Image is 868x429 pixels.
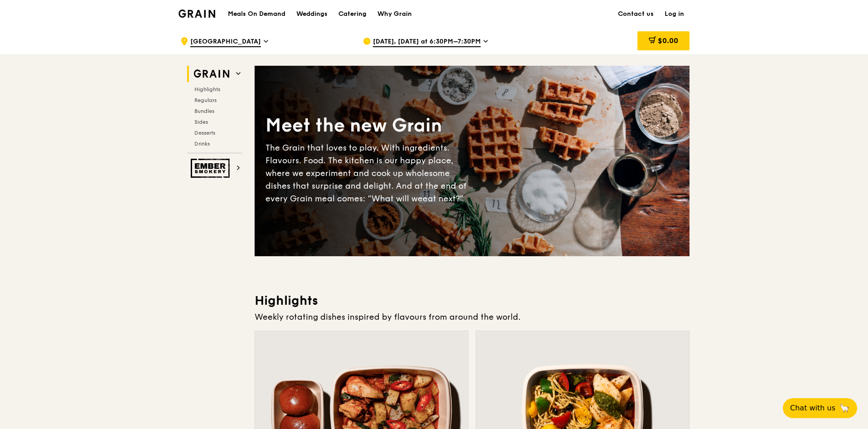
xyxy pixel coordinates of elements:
div: Catering [338,0,366,28]
img: Ember Smokery web logo [191,159,232,178]
div: Why Grain [377,0,412,28]
a: Log in [659,0,690,28]
span: Desserts [194,130,215,136]
span: Regulars [194,97,217,103]
span: [GEOGRAPHIC_DATA] [190,37,261,47]
div: Weddings [296,0,328,28]
span: 🦙 [839,403,850,414]
span: Highlights [194,86,220,93]
span: eat next?” [423,194,463,204]
div: Meet the new Grain [265,113,472,138]
img: Grain web logo [191,66,232,82]
span: [DATE], [DATE] at 6:30PM–7:30PM [373,37,481,47]
a: Weddings [291,0,333,28]
span: Bundles [194,108,214,114]
a: Why Grain [372,0,417,28]
h1: Meals On Demand [228,10,285,19]
div: Weekly rotating dishes inspired by flavours from around the world. [255,311,690,323]
div: The Grain that loves to play. With ingredients. Flavours. Food. The kitchen is our happy place, w... [265,141,472,205]
span: $0.00 [658,36,678,45]
span: Chat with us [790,403,835,414]
h3: Highlights [255,292,690,309]
a: Contact us [612,0,659,28]
span: Drinks [194,141,210,147]
a: Catering [333,0,372,28]
img: Grain [178,10,215,18]
span: Sides [194,119,208,125]
button: Chat with us🦙 [783,398,857,418]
